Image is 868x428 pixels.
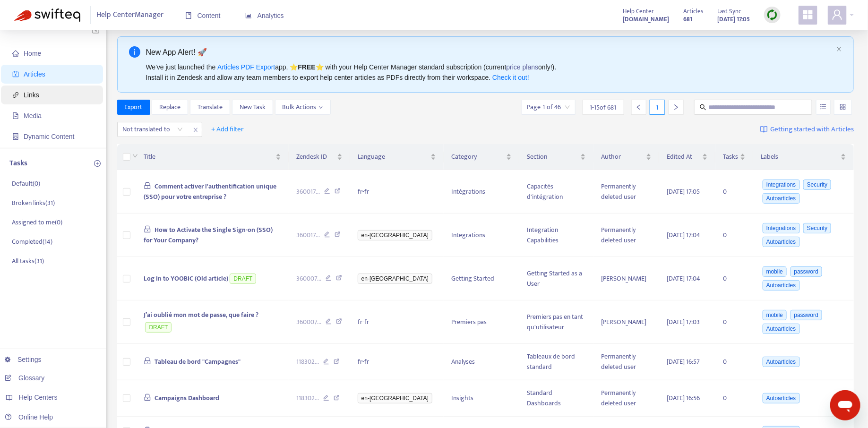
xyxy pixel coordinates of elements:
span: Integrations [763,223,800,233]
div: New App Alert! 🚀 [146,46,833,58]
span: link [12,92,19,98]
span: book [185,12,192,19]
span: 360007 ... [296,274,321,284]
span: Security [803,180,831,190]
span: info-circle [129,46,140,58]
td: Insights [444,380,519,417]
th: Language [350,144,444,170]
td: Standard Dashboards [519,380,593,417]
span: mobile [763,310,787,320]
span: home [12,50,19,57]
span: close [189,124,202,136]
td: Integrations [444,214,519,257]
p: Completed ( 14 ) [12,237,52,247]
td: fr-fr [350,344,444,380]
span: close [836,46,842,52]
span: down [318,105,323,110]
span: Content [185,12,221,19]
span: Help Center Manager [97,6,164,24]
img: Swifteq [14,9,80,22]
span: area-chart [245,12,252,19]
span: password [791,266,822,277]
span: 118302 ... [296,393,319,403]
span: Zendesk ID [296,152,335,162]
span: Edited At [667,152,700,162]
span: [DATE] 17:04 [667,230,700,240]
span: + Add filter [212,124,244,135]
span: lock [144,225,151,233]
span: [DATE] 16:56 [667,393,700,403]
span: unordered-list [820,103,826,110]
span: account-book [12,71,19,77]
span: Autoarticles [763,324,800,334]
strong: 681 [683,14,692,25]
td: Getting Started [444,257,519,300]
span: left [636,104,642,111]
span: Tableau de bord "Campagnes" [155,356,241,367]
span: lock [144,357,151,365]
span: Autoarticles [763,237,800,247]
th: Zendesk ID [289,144,350,170]
span: Dynamic Content [24,133,74,140]
span: Links [24,91,39,99]
span: Language [358,152,429,162]
span: Analytics [245,12,284,19]
td: Permanently deleted user [593,214,659,257]
a: Online Help [5,413,53,421]
td: 0 [715,257,753,300]
td: [PERSON_NAME] [593,257,659,300]
iframe: Button to launch messaging window [830,390,860,420]
span: Replace [159,102,180,112]
button: Replace [152,100,188,115]
span: New Task [240,102,266,112]
span: Export [125,102,143,112]
td: 0 [715,380,753,417]
td: Intégrations [444,170,519,214]
td: Permanently deleted user [593,170,659,214]
span: en-[GEOGRAPHIC_DATA] [358,274,432,284]
button: Bulk Actionsdown [275,100,331,115]
span: Category [451,152,504,162]
span: [DATE] 16:57 [667,356,700,367]
span: 118302 ... [296,357,319,367]
th: Section [519,144,593,170]
span: en-[GEOGRAPHIC_DATA] [358,393,432,403]
span: Help Center [623,6,654,17]
span: lock [144,182,151,189]
span: Home [24,50,41,57]
span: file-image [12,112,19,119]
p: Tasks [9,158,27,169]
strong: [DOMAIN_NAME] [623,14,669,25]
p: Broken links ( 31 ) [12,198,55,208]
td: Integration Capabilities [519,214,593,257]
td: Permanently deleted user [593,380,659,417]
span: Autoarticles [763,393,800,403]
td: [PERSON_NAME] [593,300,659,344]
td: Tableaux de bord standard [519,344,593,380]
span: Last Sync [717,6,741,17]
a: Articles PDF Export [217,63,275,71]
span: Log In to YOOBIC (Old article) [144,273,228,284]
th: Category [444,144,519,170]
span: DRAFT [230,274,256,284]
td: 0 [715,300,753,344]
a: [DOMAIN_NAME] [623,14,669,25]
span: Integrations [763,180,800,190]
span: Section [527,152,578,162]
span: mobile [763,266,787,277]
span: 360017 ... [296,230,320,240]
span: Author [601,152,644,162]
button: unordered-list [816,100,831,115]
span: Campaigns Dashboard [155,393,219,403]
span: Bulk Actions [283,102,323,112]
span: down [132,153,138,159]
th: Tasks [715,144,753,170]
td: Getting Started as a User [519,257,593,300]
span: search [700,104,706,111]
b: FREE [298,63,315,71]
th: Title [136,144,289,170]
td: 0 [715,214,753,257]
a: price plans [507,63,539,71]
td: Permanently deleted user [593,344,659,380]
div: We've just launched the app, ⭐ ⭐️ with your Help Center Manager standard subscription (current on... [146,62,833,83]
